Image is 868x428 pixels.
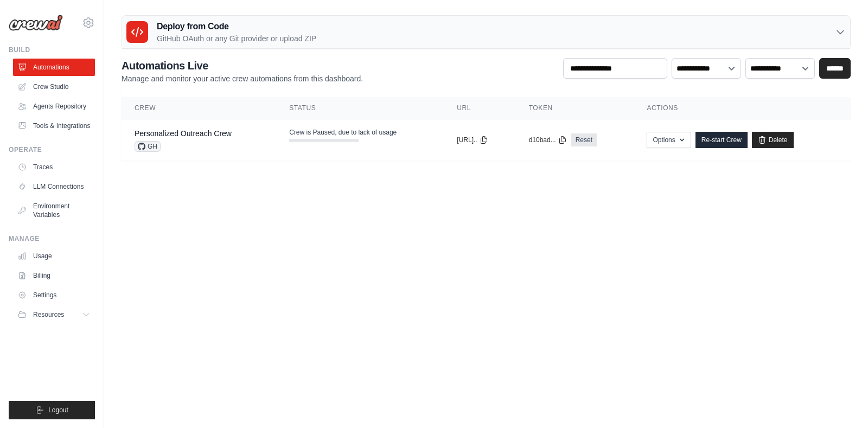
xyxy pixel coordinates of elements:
a: Environment Variables [13,197,95,223]
button: Logout [9,401,95,419]
a: Delete [752,132,794,148]
span: Resources [33,310,64,319]
span: GH [135,141,161,152]
a: LLM Connections [13,178,95,195]
a: Automations [13,59,95,76]
th: Crew [122,97,276,119]
a: Reset [571,133,597,146]
a: Traces [13,158,95,176]
h2: Automations Live [122,58,363,73]
div: Manage [9,234,95,243]
th: Actions [634,97,851,119]
a: Billing [13,267,95,284]
button: d10bad... [529,136,567,144]
th: URL [444,97,515,119]
a: Settings [13,286,95,304]
span: Logout [48,406,68,414]
p: Manage and monitor your active crew automations from this dashboard. [122,73,363,84]
img: Logo [9,15,63,31]
h3: Deploy from Code [157,20,316,33]
button: Options [647,132,691,148]
p: GitHub OAuth or any Git provider or upload ZIP [157,33,316,44]
div: Operate [9,145,95,154]
a: Tools & Integrations [13,117,95,135]
a: Crew Studio [13,78,95,95]
button: Resources [13,306,95,323]
a: Usage [13,247,95,265]
span: Crew is Paused, due to lack of usage [289,128,397,137]
a: Personalized Outreach Crew [135,129,232,138]
a: Re-start Crew [695,132,748,148]
a: Agents Repository [13,98,95,115]
th: Token [516,97,634,119]
th: Status [276,97,444,119]
div: Build [9,46,95,54]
